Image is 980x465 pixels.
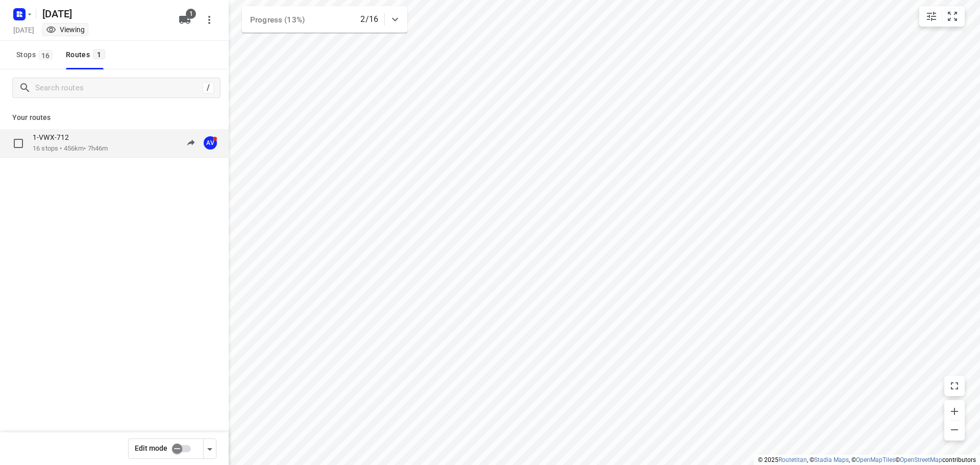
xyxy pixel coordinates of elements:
[250,15,305,25] span: Progress (13%)
[66,48,108,61] div: Routes
[35,80,203,96] input: Search routes
[942,6,963,27] button: Fit zoom
[12,112,216,123] p: Your routes
[135,444,167,452] span: Edit mode
[175,10,195,30] button: 1
[39,50,53,60] span: 16
[856,456,895,463] a: OpenMapTiles
[8,133,29,154] span: Select
[33,144,108,154] p: 16 stops • 456km • 7h46m
[181,133,201,153] button: Send to driver
[900,456,942,463] a: OpenStreetMap
[814,456,849,463] a: Stadia Maps
[203,82,214,93] div: /
[186,9,196,19] span: 1
[919,6,965,27] div: small contained button group
[921,6,942,27] button: Map settings
[242,6,407,33] div: Progress (13%)2/16
[93,49,105,59] span: 1
[204,442,216,455] div: Driver app settings
[33,133,75,142] p: 1-VWX-712
[360,13,378,26] p: 2/16
[16,48,56,61] span: Stops
[778,456,807,463] a: Routetitan
[199,10,219,30] button: More
[46,25,85,35] div: You are currently in view mode. To make any changes, go to edit project.
[758,456,976,463] li: © 2025 , © , © © contributors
